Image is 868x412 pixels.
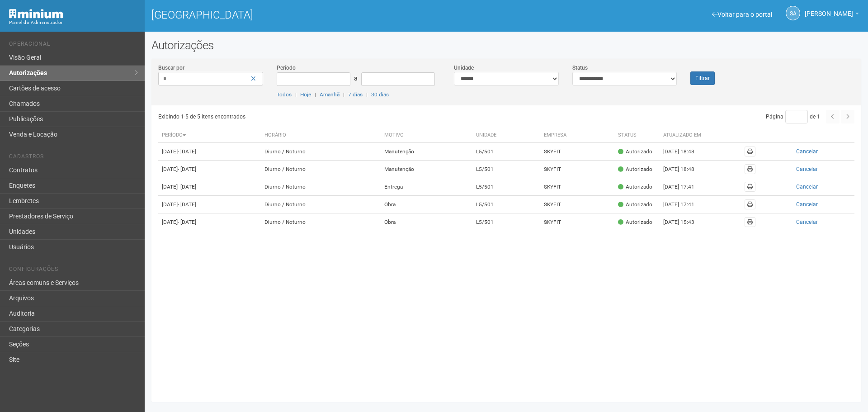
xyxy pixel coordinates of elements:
[261,178,381,196] td: Diurno / Noturno
[158,178,261,196] td: [DATE]
[178,219,196,225] span: - [DATE]
[261,196,381,213] td: Diurno / Noturno
[277,64,296,72] label: Período
[9,9,63,19] img: Minium
[763,147,851,156] button: Cancelar
[660,178,709,196] td: [DATE] 17:41
[381,196,472,213] td: Obra
[660,143,709,161] td: [DATE] 18:48
[158,161,261,178] td: [DATE]
[178,166,196,172] span: - [DATE]
[763,199,851,209] button: Cancelar
[158,64,184,72] label: Buscar por
[261,143,381,161] td: Diurno / Noturno
[660,128,709,143] th: Atualizado em
[261,128,381,143] th: Horário
[472,196,541,213] td: L5/501
[381,128,472,143] th: Motivo
[371,91,389,98] a: 30 dias
[540,143,614,161] td: SKYFIT
[472,128,541,143] th: Unidade
[690,71,715,85] button: Filtrar
[805,11,859,19] a: [PERSON_NAME]
[540,161,614,178] td: SKYFIT
[763,164,851,174] button: Cancelar
[618,201,652,208] div: Autorizado
[9,19,138,27] div: Painel do Administrador
[158,196,261,213] td: [DATE]
[763,182,851,192] button: Cancelar
[660,161,709,178] td: [DATE] 18:48
[540,196,614,213] td: SKYFIT
[472,178,541,196] td: L5/501
[158,213,261,231] td: [DATE]
[295,91,297,98] span: |
[712,11,772,18] a: Voltar para o portal
[261,213,381,231] td: Diurno / Noturno
[472,213,541,231] td: L5/501
[261,161,381,178] td: Diurno / Noturno
[343,91,344,98] span: |
[786,6,800,20] a: SA
[158,143,261,161] td: [DATE]
[9,266,138,275] li: Configurações
[763,217,851,227] button: Cancelar
[277,91,292,98] a: Todos
[178,201,196,208] span: - [DATE]
[151,38,861,52] h2: Autorizações
[618,183,652,191] div: Autorizado
[381,161,472,178] td: Manutenção
[381,178,472,196] td: Entrega
[178,148,196,155] span: - [DATE]
[381,213,472,231] td: Obra
[540,213,614,231] td: SKYFIT
[472,143,541,161] td: L5/501
[660,196,709,213] td: [DATE] 17:41
[158,128,261,143] th: Período
[472,161,541,178] td: L5/501
[805,1,853,17] span: Silvio Anjos
[354,75,358,82] span: a
[618,166,652,173] div: Autorizado
[766,114,820,120] span: Página de 1
[300,91,311,98] a: Hoje
[454,64,474,72] label: Unidade
[178,184,196,190] span: - [DATE]
[320,91,340,98] a: Amanhã
[366,91,368,98] span: |
[151,9,500,21] h1: [GEOGRAPHIC_DATA]
[540,128,614,143] th: Empresa
[348,91,363,98] a: 7 dias
[315,91,316,98] span: |
[618,218,652,226] div: Autorizado
[540,178,614,196] td: SKYFIT
[381,143,472,161] td: Manutenção
[9,153,138,163] li: Cadastros
[618,148,652,156] div: Autorizado
[158,110,504,123] div: Exibindo 1-5 de 5 itens encontrados
[614,128,660,143] th: Status
[9,41,138,50] li: Operacional
[660,213,709,231] td: [DATE] 15:43
[572,64,588,72] label: Status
